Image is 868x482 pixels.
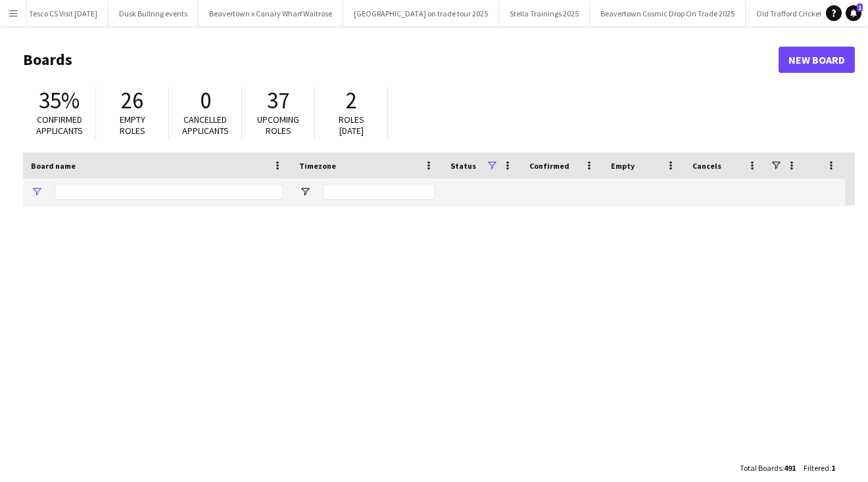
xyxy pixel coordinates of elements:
[323,184,435,200] input: Timezone Filter Input
[257,114,299,137] span: Upcoming roles
[39,86,80,115] span: 35%
[120,114,145,137] span: Empty roles
[804,455,835,481] div: :
[831,463,835,473] span: 1
[784,463,796,473] span: 491
[450,161,476,171] span: Status
[343,1,499,26] button: [GEOGRAPHIC_DATA] on trade tour 2025
[611,161,635,171] span: Empty
[346,86,357,115] span: 2
[779,47,855,73] a: New Board
[740,455,796,481] div: :
[31,186,43,198] button: Open Filter Menu
[36,114,83,137] span: Confirmed applicants
[299,186,311,198] button: Open Filter Menu
[182,114,229,137] span: Cancelled applicants
[31,161,76,171] span: Board name
[299,161,336,171] span: Timezone
[746,1,833,26] button: Old Trafford Cricket
[55,184,283,200] input: Board name Filter Input
[857,3,863,12] span: 1
[200,86,211,115] span: 0
[108,1,199,26] button: Dusk Bullring events
[267,86,289,115] span: 37
[529,161,569,171] span: Confirmed
[121,86,143,115] span: 26
[846,5,861,21] a: 1
[804,463,829,473] span: Filtered
[692,161,721,171] span: Cancels
[339,114,364,137] span: Roles [DATE]
[740,463,782,473] span: Total Boards
[590,1,746,26] button: Beavertown Cosmic Drop On Trade 2025
[199,1,343,26] button: Beavertown x Canary Wharf Waitrose
[18,1,108,26] button: Tesco CS Visit [DATE]
[23,50,779,70] h1: Boards
[499,1,590,26] button: Stella Trainings 2025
